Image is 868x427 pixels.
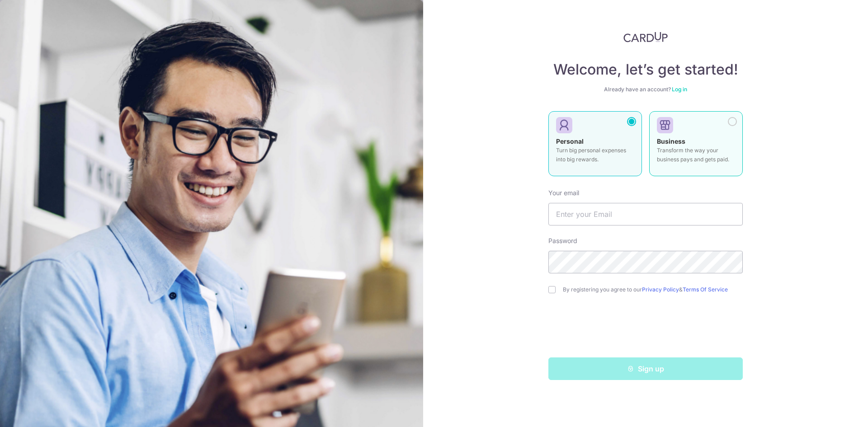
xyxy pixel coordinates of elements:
p: Turn big personal expenses into big rewards. [556,146,634,164]
strong: Business [657,137,685,145]
a: Privacy Policy [642,286,679,293]
input: Enter your Email [548,203,743,225]
div: Already have an account? [548,86,743,93]
label: Your email [548,188,579,197]
a: Personal Turn big personal expenses into big rewards. [548,111,642,182]
label: By registering you agree to our & [563,286,743,293]
label: Password [548,236,577,245]
a: Terms Of Service [683,286,728,293]
a: Business Transform the way your business pays and gets paid. [649,111,743,182]
h4: Welcome, let’s get started! [548,61,743,79]
img: CardUp Logo [623,32,668,42]
iframe: reCAPTCHA [577,311,714,347]
a: Log in [672,86,687,93]
strong: Personal [556,137,584,145]
p: Transform the way your business pays and gets paid. [657,146,735,164]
